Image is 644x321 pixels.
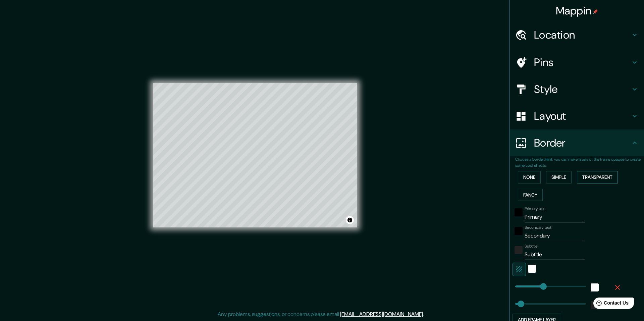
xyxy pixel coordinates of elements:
a: [EMAIL_ADDRESS][DOMAIN_NAME] [340,311,423,318]
div: Style [510,76,644,103]
h4: Style [534,83,631,96]
iframe: Help widget launcher [584,295,637,314]
div: . [425,310,426,318]
h4: Mappin [556,4,598,17]
b: Hint [545,157,552,162]
p: Any problems, suggestions, or concerns please email . [218,310,424,318]
div: Location [510,21,644,48]
button: None [518,171,541,183]
button: black [515,227,523,235]
button: white [528,265,536,273]
p: Choose a border. : you can make layers of the frame opaque to create some cool effects. [515,156,644,168]
h4: Pins [534,56,631,69]
button: color-222222 [515,246,523,254]
div: Layout [510,103,644,129]
h4: Location [534,28,631,42]
h4: Border [534,136,631,150]
label: Primary text [525,206,545,212]
img: pin-icon.png [593,9,598,14]
button: Transparent [577,171,618,183]
button: Simple [546,171,572,183]
div: . [424,310,425,318]
label: Secondary text [525,225,551,230]
button: white [591,283,599,291]
div: Border [510,129,644,156]
button: black [515,208,523,216]
div: Pins [510,49,644,76]
button: Fancy [518,189,543,201]
h4: Layout [534,109,631,123]
button: Toggle attribution [346,216,354,224]
label: Subtitle [525,244,538,249]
